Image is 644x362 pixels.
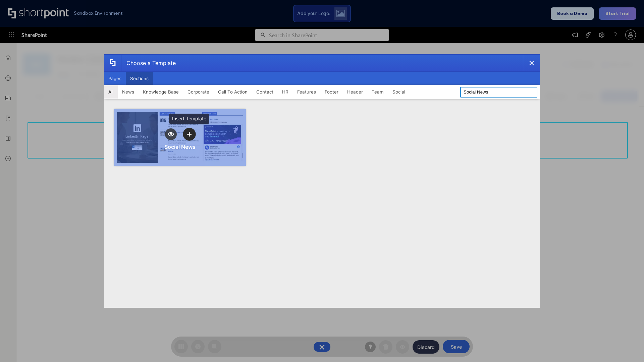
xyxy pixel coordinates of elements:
button: Knowledge Base [139,85,183,99]
button: Contact [252,85,278,99]
button: Social [388,85,410,99]
button: News [118,85,139,99]
div: template selector [104,54,540,308]
button: Corporate [183,85,214,99]
button: Pages [104,72,126,85]
button: Footer [320,85,343,99]
button: Call To Action [214,85,252,99]
button: Sections [126,72,153,85]
iframe: Chat Widget [610,330,644,362]
button: Features [293,85,320,99]
button: Team [367,85,388,99]
input: Search [460,87,537,98]
div: Choose a Template [121,55,176,71]
button: Header [343,85,367,99]
button: HR [278,85,293,99]
div: Social News [164,143,196,150]
button: All [104,85,118,99]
